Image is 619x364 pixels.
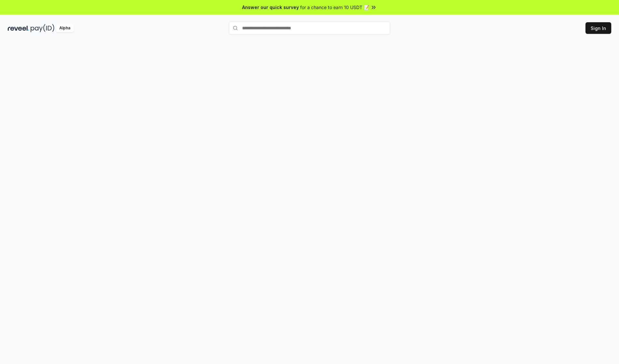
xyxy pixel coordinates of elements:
button: Sign In [585,22,611,34]
img: pay_id [31,24,54,32]
div: Alpha [56,24,74,32]
img: reveel_dark [8,24,29,32]
span: Answer our quick survey [242,4,299,11]
span: for a chance to earn 10 USDT 📝 [300,4,369,11]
